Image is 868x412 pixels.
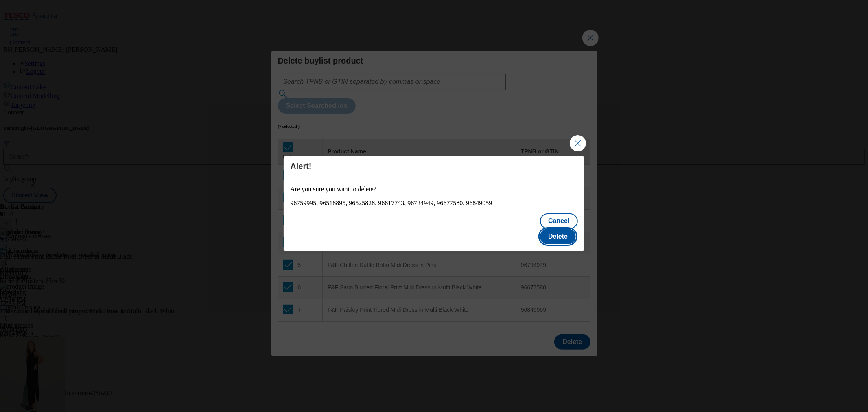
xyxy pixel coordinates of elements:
[284,156,584,251] div: Modal
[290,199,577,207] div: 96759995, 96518895, 96525828, 96617743, 96734949, 96677580, 96849059
[540,229,576,244] button: Delete
[290,161,577,171] h4: Alert!
[570,135,586,151] button: Close Modal
[290,186,577,193] p: Are you sure you want to delete?
[540,213,577,229] button: Cancel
